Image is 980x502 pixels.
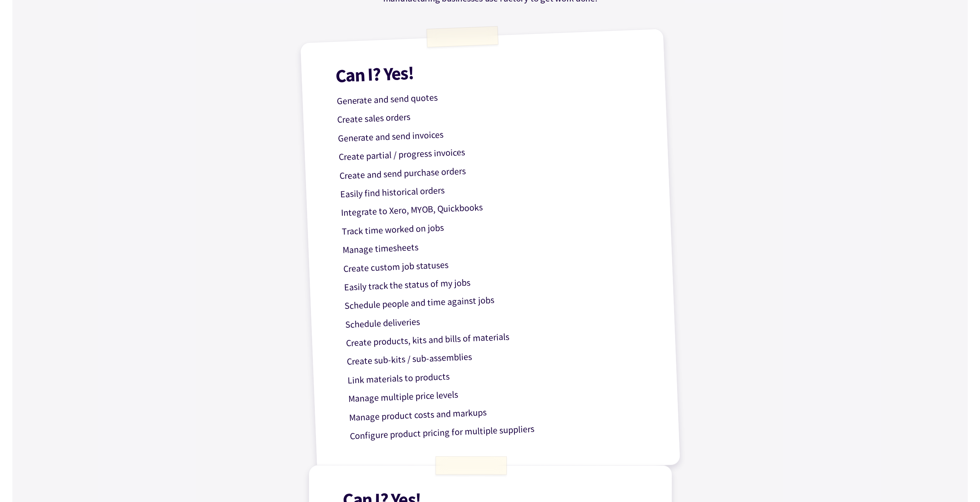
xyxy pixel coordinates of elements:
[338,119,645,146] p: Generate and send invoices
[343,249,650,276] p: Create custom job statuses
[338,138,646,165] p: Create partial / progress invoices
[345,305,653,332] p: Schedule deliveries
[339,156,647,183] p: Create and send purchase orders
[344,287,652,314] p: Schedule people and time against jobs
[347,342,654,369] p: Create sub-kits / sub-assemblies
[848,419,980,502] iframe: Chat Widget
[346,324,653,351] p: Create products, kits and bills of materials
[337,100,645,127] p: Create sales orders
[342,231,650,258] p: Manage timesheets
[341,212,649,239] p: Track time worked on jobs
[347,361,655,388] p: Link materials to products
[343,268,651,295] p: Easily track the status of my jobs
[348,398,656,425] p: Manage product costs and markups
[349,417,657,444] p: Configure product pricing for multiple suppliers
[335,54,643,85] h1: Can I? Yes!
[348,380,655,407] p: Manage multiple price levels
[340,175,647,202] p: Easily find historical orders
[340,193,648,220] p: Integrate to Xero, MYOB, Quickbooks
[336,82,644,109] p: Generate and send quotes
